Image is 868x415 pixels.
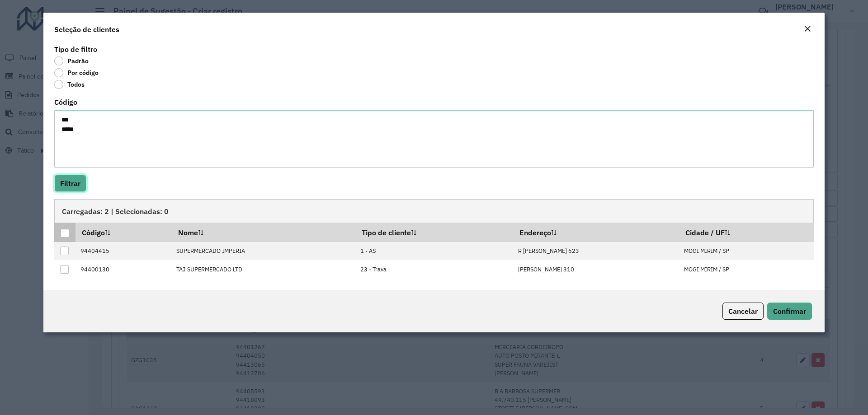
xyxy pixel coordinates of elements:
[54,56,89,65] label: Padrão
[356,223,514,242] th: Tipo de cliente
[679,242,813,261] td: MOGI MIRIM / SP
[75,223,172,242] th: Código
[773,307,806,316] span: Confirmar
[54,175,86,192] button: Filtrar
[804,25,811,33] em: Fechar
[728,307,758,316] span: Cancelar
[514,242,679,261] td: R [PERSON_NAME] 623
[54,97,77,107] label: Código
[172,223,356,242] th: Nome
[356,242,514,261] td: 1 - AS
[679,223,813,242] th: Cidade / UF
[514,260,679,279] td: [PERSON_NAME] 310
[767,303,812,320] button: Confirmar
[54,199,814,223] div: Carregadas: 2 | Selecionadas: 0
[722,303,764,320] button: Cancelar
[54,80,85,89] label: Todos
[172,260,356,279] td: TAJ SUPERMERCADO LTD
[172,242,356,261] td: SUPERMERCADO IMPERIA
[514,223,679,242] th: Endereço
[54,44,97,55] label: Tipo de filtro
[356,260,514,279] td: 23 - Trava
[75,242,172,261] td: 94404415
[54,24,119,35] h4: Seleção de clientes
[75,260,172,279] td: 94400130
[54,68,99,77] label: Por código
[679,260,813,279] td: MOGI MIRIM / SP
[801,23,814,35] button: Close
